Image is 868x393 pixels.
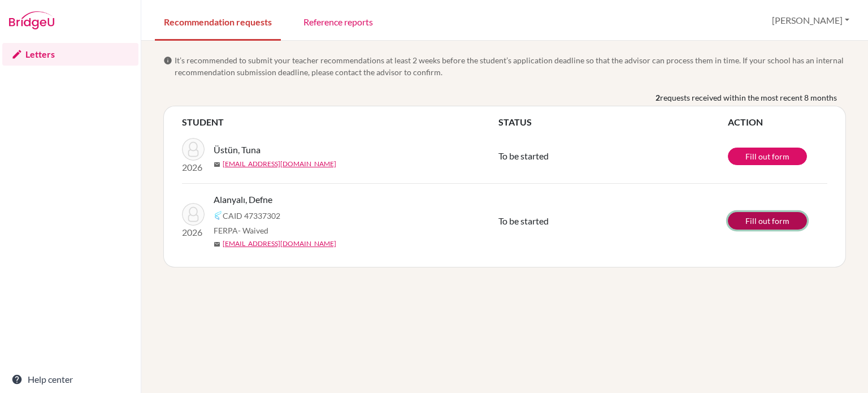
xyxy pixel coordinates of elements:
a: [EMAIL_ADDRESS][DOMAIN_NAME] [223,159,336,169]
span: CAID 47337302 [223,210,280,222]
span: mail [214,161,220,168]
img: Common App logo [214,211,223,220]
a: [EMAIL_ADDRESS][DOMAIN_NAME] [223,239,336,249]
a: Reference reports [294,2,382,41]
span: To be started [498,150,549,161]
a: Letters [2,43,138,66]
img: Alanyalı, Defne [182,203,205,226]
span: Üstün, Tuna [214,143,261,157]
a: Recommendation requests [155,2,281,41]
a: Help center [2,368,138,391]
b: 2 [656,92,660,103]
span: - Waived [238,226,268,235]
button: [PERSON_NAME] [767,10,854,31]
th: ACTION [728,115,827,129]
th: STATUS [498,115,728,129]
th: STUDENT [182,115,498,129]
a: Fill out form [728,212,807,230]
img: Bridge-U [9,11,54,29]
a: Fill out form [728,148,807,165]
span: To be started [498,215,549,226]
span: Alanyalı, Defne [214,193,272,206]
img: Üstün, Tuna [182,138,205,161]
p: 2026 [182,161,205,174]
p: 2026 [182,226,205,239]
span: requests received within the most recent 8 months [660,92,837,103]
span: mail [214,241,220,248]
span: info [163,56,172,65]
span: It’s recommended to submit your teacher recommendations at least 2 weeks before the student’s app... [175,54,846,78]
span: FERPA [214,224,268,236]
